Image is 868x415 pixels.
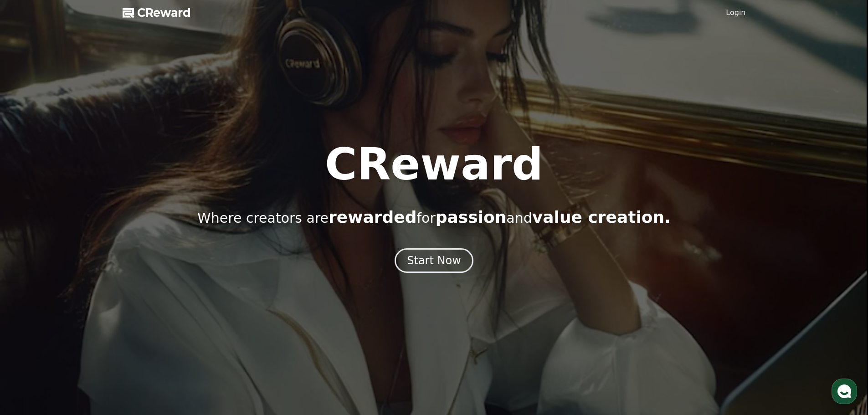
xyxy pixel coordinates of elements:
div: Start Now [407,253,461,268]
h1: CReward [325,143,543,186]
span: passion [436,208,507,226]
p: Where creators are for and [197,208,671,226]
span: rewarded [329,208,416,226]
span: value creation. [532,208,671,226]
a: CReward [123,5,191,20]
a: Login [726,7,745,18]
button: Start Now [395,248,473,273]
span: CReward [137,5,191,20]
a: Start Now [395,257,473,266]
